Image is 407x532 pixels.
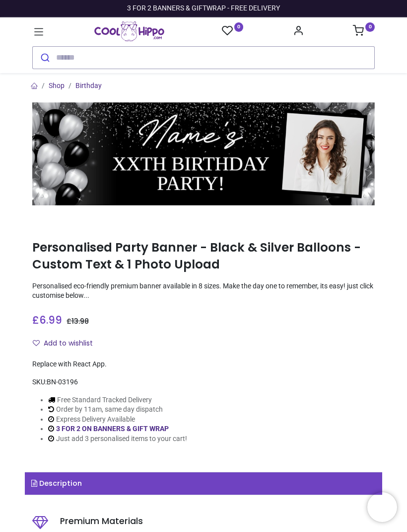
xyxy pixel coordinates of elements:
span: 13.98 [71,316,89,326]
div: SKU: [32,377,375,387]
img: Personalised Party Banner - Black & Silver Balloons - Custom Text & 1 Photo Upload [32,102,375,205]
p: Personalised eco-friendly premium banner available in 8 sizes. Make the day one to remember, its ... [32,281,375,301]
h5: Premium Materials [60,515,375,528]
a: Shop [49,82,65,89]
span: BN-03196 [47,378,78,386]
a: 3 FOR 2 ON BANNERS & GIFT WRAP [56,425,169,433]
div: 3 FOR 2 BANNERS & GIFTWRAP - FREE DELIVERY [127,3,280,13]
div: Replace with React App. [32,359,375,369]
iframe: Brevo live chat [367,492,397,522]
a: Logo of Cool Hippo [94,21,164,41]
span: £ [32,313,62,327]
h1: Personalised Party Banner - Black & Silver Balloons - Custom Text & 1 Photo Upload [32,239,375,273]
span: £ [67,316,89,326]
a: Account Info [293,28,304,36]
a: 0 [353,28,375,36]
span: 6.99 [39,313,62,327]
button: Submit [33,47,56,69]
a: Birthday [75,82,102,89]
i: Add to wishlist [33,340,40,347]
sup: 0 [365,22,375,32]
button: Add to wishlistAdd to wishlist [32,335,101,352]
sup: 0 [234,22,244,32]
li: Order by 11am, same day dispatch [48,405,187,415]
a: Description [25,472,382,495]
li: Just add 3 personalised items to your cart! [48,434,187,444]
a: 0 [222,25,244,37]
img: Cool Hippo [94,21,164,41]
li: Free Standard Tracked Delivery [48,395,187,405]
li: Express Delivery Available [48,415,187,425]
